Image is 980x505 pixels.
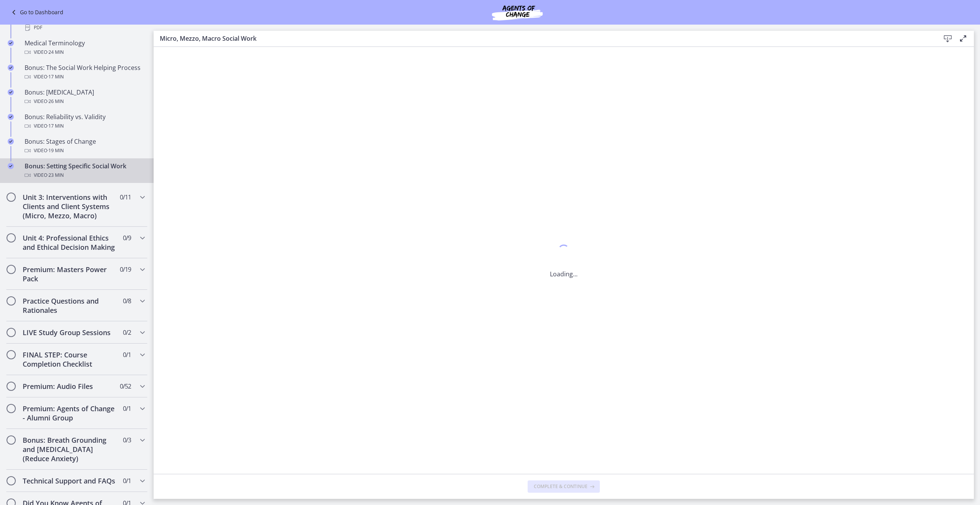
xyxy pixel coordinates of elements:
span: 0 / 3 [123,435,131,445]
div: Bonus: The Social Work Helping Process [25,63,144,81]
span: 0 / 11 [120,193,131,202]
span: · 23 min [47,171,64,180]
i: Completed [8,114,14,120]
span: 0 / 1 [123,350,131,359]
h2: Bonus: Breath Grounding and [MEDICAL_DATA] (Reduce Anxiety) [23,435,116,463]
h2: Premium: Agents of Change - Alumni Group [23,404,116,422]
div: Bonus: [MEDICAL_DATA] [25,88,144,106]
div: Video [25,146,144,155]
span: 0 / 52 [120,382,131,391]
h2: Unit 4: Professional Ethics and Ethical Decision Making [23,233,116,252]
div: Bonus: Reliability vs. Validity [25,112,144,131]
span: · 17 min [47,72,64,81]
div: Video [25,121,144,131]
i: Completed [8,89,14,95]
span: 0 / 19 [120,265,131,274]
p: Loading... [550,269,578,279]
span: Complete & continue [534,483,588,490]
div: Video [25,48,144,57]
span: · 19 min [47,146,64,155]
span: 0 / 2 [123,328,131,337]
h3: Micro, Mezzo, Macro Social Work [160,34,928,43]
h2: Unit 3: Interventions with Clients and Client Systems (Micro, Mezzo, Macro) [23,193,116,220]
i: Completed [8,163,14,169]
h2: Premium: Masters Power Pack [23,265,116,283]
a: Go to Dashboard [9,8,63,17]
i: Completed [8,65,14,71]
h2: Practice Questions and Rationales [23,296,116,315]
div: 1 [550,243,578,260]
div: PDF [25,23,144,32]
span: 0 / 8 [123,296,131,306]
h2: Technical Support and FAQs [23,476,116,485]
span: · 17 min [47,121,64,131]
h2: Premium: Audio Files [23,382,116,391]
div: Video [25,72,144,81]
span: 0 / 1 [123,476,131,485]
h2: LIVE Study Group Sessions [23,328,116,337]
i: Completed [8,138,14,145]
span: 0 / 9 [123,233,131,243]
div: Medical Terminology [25,38,144,57]
h2: FINAL STEP: Course Completion Checklist [23,350,116,369]
div: Video [25,97,144,106]
span: 0 / 1 [123,404,131,413]
button: Complete & continue [528,480,600,493]
div: Video [25,171,144,180]
img: Agents of Change [471,3,563,22]
span: · 24 min [47,48,64,57]
div: Bonus: Setting Specific Social Work [25,161,144,180]
div: Bonus: Stages of Change [25,137,144,155]
i: Completed [8,40,14,46]
span: · 26 min [47,97,64,106]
